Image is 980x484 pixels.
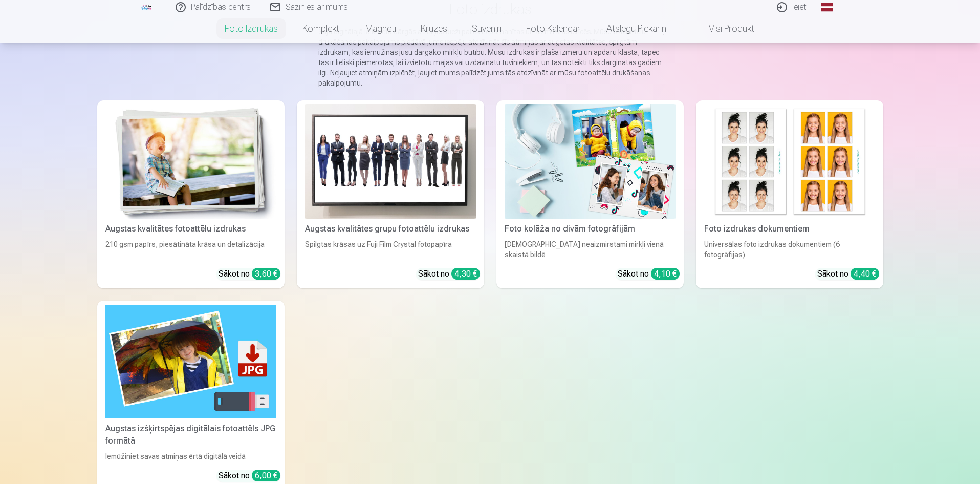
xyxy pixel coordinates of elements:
img: Foto izdrukas dokumentiem [704,104,875,219]
div: Sākot no [618,268,680,280]
a: Augstas kvalitātes fotoattēlu izdrukasAugstas kvalitātes fotoattēlu izdrukas210 gsm papīrs, piesā... [97,100,285,288]
a: Komplekti [290,14,353,43]
div: Sākot no [219,268,280,280]
div: 6,00 € [252,470,280,481]
div: Augstas kvalitātes fotoattēlu izdrukas [101,223,280,235]
div: [DEMOGRAPHIC_DATA] neaizmirstami mirkļi vienā skaistā bildē [500,239,680,260]
img: Augstas izšķirtspējas digitālais fotoattēls JPG formātā [105,305,276,419]
div: Foto izdrukas dokumentiem [700,223,879,235]
img: Foto kolāža no divām fotogrāfijām [505,104,676,219]
img: Augstas kvalitātes fotoattēlu izdrukas [105,104,276,219]
div: Sākot no [817,268,879,280]
p: Šajā digitālajā laikmetā dārgās atmiņas bieži paliek nepamanītas un aizmirstas ierīcēs. Mūsu foto... [318,27,662,88]
a: Krūzes [408,14,460,43]
a: Magnēti [353,14,408,43]
div: 4,40 € [851,268,879,280]
img: Augstas kvalitātes grupu fotoattēlu izdrukas [305,104,476,219]
div: 3,60 € [252,268,280,280]
a: Visi produkti [680,14,768,43]
div: Sākot no [219,470,280,482]
a: Atslēgu piekariņi [594,14,680,43]
div: Augstas kvalitātes grupu fotoattēlu izdrukas [301,223,480,235]
div: Foto kolāža no divām fotogrāfijām [500,223,680,235]
div: 4,30 € [451,268,480,280]
a: Suvenīri [460,14,514,43]
div: 210 gsm papīrs, piesātināta krāsa un detalizācija [101,239,280,260]
div: Augstas izšķirtspējas digitālais fotoattēls JPG formātā [101,423,280,447]
div: Sākot no [418,268,480,280]
a: Augstas kvalitātes grupu fotoattēlu izdrukasAugstas kvalitātes grupu fotoattēlu izdrukasSpilgtas ... [297,100,484,288]
a: Foto izdrukas [212,14,290,43]
div: 4,10 € [651,268,680,280]
div: Iemūžiniet savas atmiņas ērtā digitālā veidā [101,451,280,461]
div: Universālas foto izdrukas dokumentiem (6 fotogrāfijas) [700,239,879,260]
img: /fa1 [141,4,153,10]
a: Foto kalendāri [514,14,594,43]
div: Spilgtas krāsas uz Fuji Film Crystal fotopapīra [301,239,480,260]
a: Foto izdrukas dokumentiemFoto izdrukas dokumentiemUniversālas foto izdrukas dokumentiem (6 fotogr... [696,100,883,288]
a: Foto kolāža no divām fotogrāfijāmFoto kolāža no divām fotogrāfijām[DEMOGRAPHIC_DATA] neaizmirstam... [496,100,684,288]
